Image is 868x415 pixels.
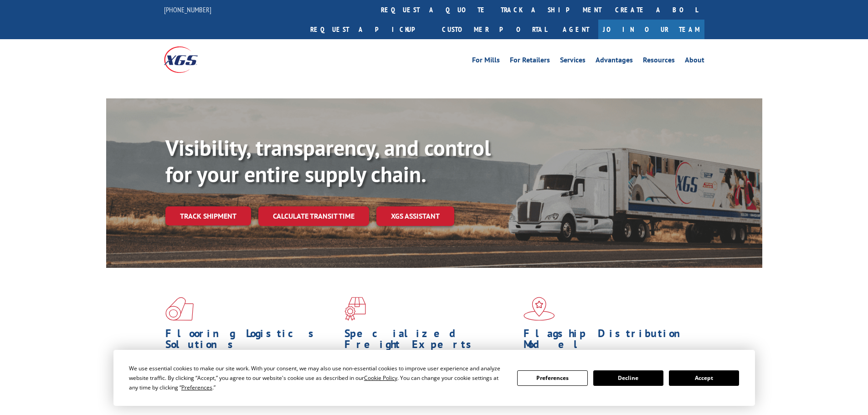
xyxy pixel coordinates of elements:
[165,206,251,225] a: Track shipment
[303,20,435,39] a: Request a pickup
[517,370,587,386] button: Preferences
[524,328,696,354] h1: Flagship Distribution Model
[165,133,491,188] b: Visibility, transparency, and control for your entire supply chain.
[643,56,675,67] a: Resources
[435,20,554,39] a: Customer Portal
[164,5,211,14] a: [PHONE_NUMBER]
[258,206,369,226] a: Calculate transit time
[472,56,500,67] a: For Mills
[344,297,366,321] img: xgs-icon-focused-on-flooring-red
[344,328,517,354] h1: Specialized Freight Experts
[669,370,739,386] button: Accept
[376,206,454,226] a: XGS ASSISTANT
[524,297,555,321] img: xgs-icon-flagship-distribution-model-red
[129,364,506,392] div: We use essential cookies to make our site work. With your consent, we may also use non-essential ...
[560,56,586,67] a: Services
[554,20,598,39] a: Agent
[510,56,550,67] a: For Retailers
[596,56,633,67] a: Advantages
[593,370,663,386] button: Decline
[165,297,194,321] img: xgs-icon-total-supply-chain-intelligence-red
[598,20,704,39] a: Join Our Team
[113,350,755,406] div: Cookie Consent Prompt
[364,374,397,382] span: Cookie Policy
[685,56,704,67] a: About
[181,384,212,391] span: Preferences
[165,328,338,354] h1: Flooring Logistics Solutions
